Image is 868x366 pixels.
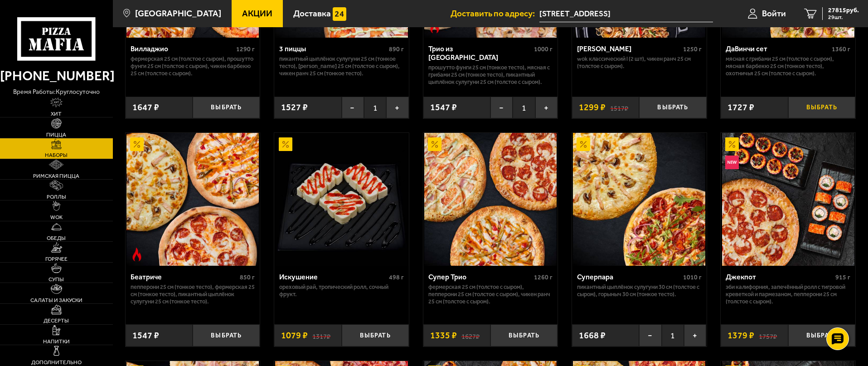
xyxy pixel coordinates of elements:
span: 915 г [835,273,850,281]
div: Беатриче [131,273,238,281]
button: Выбрать [788,97,855,119]
div: Супер Трио [428,273,532,281]
span: WOK [50,215,63,220]
span: Римская пицца [33,173,79,179]
span: 1547 ₽ [132,331,159,340]
span: [GEOGRAPHIC_DATA] [135,9,221,18]
span: Напитки [43,339,70,344]
img: Акционный [130,137,144,151]
span: Дополнительно [31,360,82,365]
span: 1 [513,97,535,119]
s: 1517 ₽ [610,103,628,112]
button: + [386,97,408,119]
p: Фермерская 25 см (толстое с сыром), Пепперони 25 см (толстое с сыром), Чикен Ранч 25 см (толстое ... [428,283,553,305]
span: 1290 г [236,45,255,53]
span: 1668 ₽ [579,331,606,340]
span: 1335 ₽ [430,331,457,340]
span: 1260 г [534,273,553,281]
img: Супер Трио [424,133,557,265]
span: 1527 ₽ [281,103,308,112]
span: 1360 г [832,45,850,53]
div: [PERSON_NAME] [577,44,681,53]
s: 1627 ₽ [461,331,480,340]
button: + [684,324,706,346]
div: Джекпот [726,273,833,281]
p: Эби Калифорния, Запечённый ролл с тигровой креветкой и пармезаном, Пепперони 25 см (толстое с сыр... [726,283,850,305]
span: 29 шт. [828,15,859,20]
p: Wok классический L (2 шт), Чикен Ранч 25 см (толстое с сыром). [577,55,702,70]
img: Акционный [577,137,590,151]
p: Ореховый рай, Тропический ролл, Сочный фрукт. [279,283,404,298]
a: АкционныйОстрое блюдоБеатриче [126,133,260,265]
span: Десерты [44,318,69,323]
span: Салаты и закуски [30,298,82,303]
button: Выбрать [342,324,409,346]
span: Супы [48,277,64,282]
p: Пепперони 25 см (тонкое тесто), Фермерская 25 см (тонкое тесто), Пикантный цыплёнок сулугуни 25 с... [131,283,255,305]
p: Пикантный цыплёнок сулугуни 25 см (тонкое тесто), [PERSON_NAME] 25 см (толстое с сыром), Чикен Ра... [279,55,404,77]
div: Вилладжио [131,44,234,53]
span: 890 г [389,45,404,53]
p: Прошутто Фунги 25 см (тонкое тесто), Мясная с грибами 25 см (тонкое тесто), Пикантный цыплёнок су... [428,64,553,86]
span: Горячее [45,256,68,262]
button: Выбрать [193,324,260,346]
span: 1547 ₽ [430,103,457,112]
img: 15daf4d41897b9f0e9f617042186c801.svg [333,7,346,21]
span: Доставка [293,9,331,18]
span: Войти [762,9,786,18]
img: Акционный [279,137,292,151]
span: 498 г [389,273,404,281]
img: Джекпот [722,133,854,265]
span: 1000 г [534,45,553,53]
div: Суперпара [577,273,681,281]
button: − [342,97,364,119]
img: Акционный [428,137,441,151]
span: Обеды [47,235,66,241]
span: 1727 ₽ [727,103,754,112]
span: Хит [51,111,62,117]
a: АкционныйСуперпара [572,133,707,265]
button: − [639,324,661,346]
button: + [535,97,558,119]
div: Искушение [279,273,387,281]
a: АкционныйИскушение [274,133,409,265]
button: Выбрать [639,97,706,119]
input: Ваш адрес доставки [539,5,713,22]
button: − [490,97,513,119]
span: 27815 руб. [828,7,859,14]
img: Суперпара [573,133,705,265]
span: Доставить по адресу: [451,9,539,18]
img: Искушение [275,133,407,265]
p: Пикантный цыплёнок сулугуни 30 см (толстое с сыром), Горыныч 30 см (тонкое тесто). [577,283,702,298]
span: 1 [662,324,684,346]
span: Роллы [47,194,66,200]
img: Острое блюдо [130,248,144,261]
a: АкционныйНовинкаДжекпот [721,133,855,265]
img: Беатриче [126,133,259,265]
img: Акционный [725,137,739,151]
p: Мясная с грибами 25 см (толстое с сыром), Мясная Барбекю 25 см (тонкое тесто), Охотничья 25 см (т... [726,55,850,77]
button: Выбрать [490,324,558,346]
span: Наборы [45,152,68,158]
p: Фермерская 25 см (толстое с сыром), Прошутто Фунги 25 см (толстое с сыром), Чикен Барбекю 25 см (... [131,55,255,77]
span: 1647 ₽ [132,103,159,112]
span: 1010 г [683,273,702,281]
span: 1 [364,97,386,119]
s: 1757 ₽ [759,331,777,340]
span: Акции [242,9,272,18]
img: Новинка [725,156,739,169]
span: 1079 ₽ [281,331,308,340]
span: 850 г [240,273,255,281]
s: 1317 ₽ [312,331,330,340]
a: АкционныйСупер Трио [423,133,558,265]
span: 1299 ₽ [579,103,606,112]
div: Трио из [GEOGRAPHIC_DATA] [428,44,532,62]
div: 3 пиццы [279,44,387,53]
span: Пицца [46,132,66,137]
button: Выбрать [788,324,855,346]
span: 1250 г [683,45,702,53]
button: Выбрать [193,97,260,119]
div: ДаВинчи сет [726,44,829,53]
span: 1379 ₽ [727,331,754,340]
